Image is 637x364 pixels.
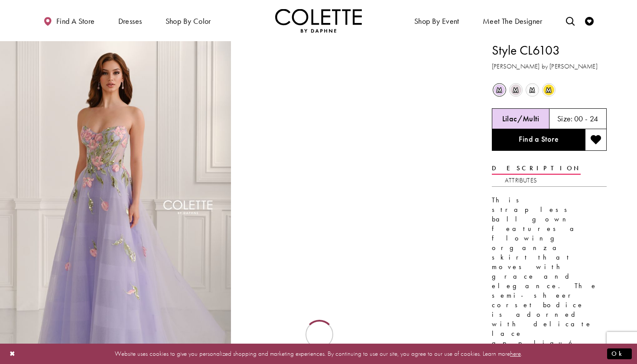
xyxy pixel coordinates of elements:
div: White/Multi [525,82,540,97]
span: Shop by color [163,9,213,32]
a: Visit Home Page [275,9,362,32]
span: Dresses [116,9,144,32]
a: Description [492,162,581,175]
span: Shop by color [166,17,211,26]
a: Meet the designer [481,9,545,32]
video: Style CL6103 Colette by Daphne #1 autoplay loop mute video [235,41,466,156]
button: Submit Dialog [607,348,632,359]
h1: Style CL6103 [492,41,607,59]
a: Attributes [505,174,537,187]
a: Check Wishlist [583,9,596,32]
img: Colette by Daphne [275,9,362,32]
a: here [510,349,521,358]
span: Shop By Event [414,17,459,26]
span: Shop By Event [412,9,461,32]
div: Yellow/Multi [541,82,556,97]
span: Find a store [56,17,95,26]
p: Website uses cookies to give you personalized shopping and marketing experiences. By continuing t... [62,348,575,360]
span: Dresses [118,17,142,26]
button: Close Dialog [5,346,20,361]
a: Find a Store [492,129,585,151]
a: Find a store [41,9,97,32]
div: Pink/Multi [508,82,523,97]
div: Product color controls state depends on size chosen [492,82,607,98]
div: Lilac/Multi [492,82,507,97]
span: Meet the designer [483,17,543,26]
h3: [PERSON_NAME] by [PERSON_NAME] [492,62,607,71]
h5: 00 - 24 [574,114,598,123]
h5: Chosen color [502,114,539,123]
button: Add to wishlist [585,129,607,151]
a: Toggle search [564,9,577,32]
span: Size: [557,114,573,123]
